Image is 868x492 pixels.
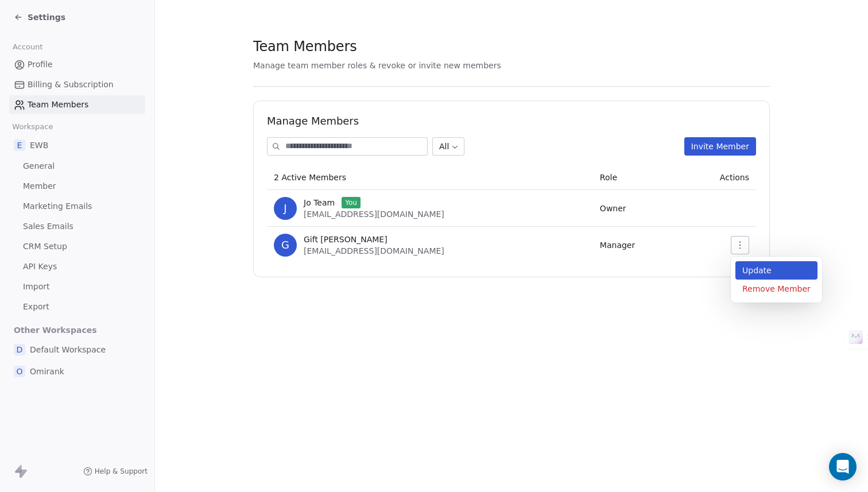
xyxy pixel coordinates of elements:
[28,59,53,71] span: Profile
[342,197,361,208] span: You
[23,281,49,293] span: Import
[9,177,145,196] a: Member
[95,467,148,476] span: Help & Support
[7,38,48,56] span: Account
[829,453,857,481] div: Open Intercom Messenger
[23,180,56,192] span: Member
[23,160,55,172] span: General
[23,241,67,253] span: CRM Setup
[23,261,57,273] span: API Keys
[600,204,626,213] span: Owner
[253,38,357,55] span: Team Members
[23,301,49,313] span: Export
[28,79,114,91] span: Billing & Subscription
[735,261,817,280] div: Update
[9,257,145,276] a: API Keys
[14,140,25,151] span: E
[9,157,145,176] a: General
[23,200,92,212] span: Marketing Emails
[274,173,346,182] span: 2 Active Members
[304,197,335,208] span: Jo Team
[7,118,58,135] span: Workspace
[304,246,444,255] span: [EMAIL_ADDRESS][DOMAIN_NAME]
[9,321,102,339] span: Other Workspaces
[274,197,297,220] span: J
[28,11,65,23] span: Settings
[30,140,48,151] span: EWB
[28,99,88,111] span: Team Members
[23,220,73,233] span: Sales Emails
[14,366,25,377] span: O
[9,197,145,216] a: Marketing Emails
[30,366,64,377] span: Omirank
[304,210,444,219] span: [EMAIL_ADDRESS][DOMAIN_NAME]
[274,234,297,257] span: G
[14,11,65,23] a: Settings
[9,95,145,114] a: Team Members
[720,173,749,182] span: Actions
[30,344,106,355] span: Default Workspace
[9,55,145,74] a: Profile
[9,277,145,296] a: Import
[600,241,635,250] span: Manager
[684,137,756,156] button: Invite Member
[600,173,617,182] span: Role
[9,75,145,94] a: Billing & Subscription
[9,297,145,316] a: Export
[14,344,25,355] span: D
[9,237,145,256] a: CRM Setup
[9,217,145,236] a: Sales Emails
[304,234,387,245] span: Gift [PERSON_NAME]
[253,61,501,70] span: Manage team member roles & revoke or invite new members
[83,467,148,476] a: Help & Support
[267,114,756,128] h1: Manage Members
[735,280,817,298] div: Remove Member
